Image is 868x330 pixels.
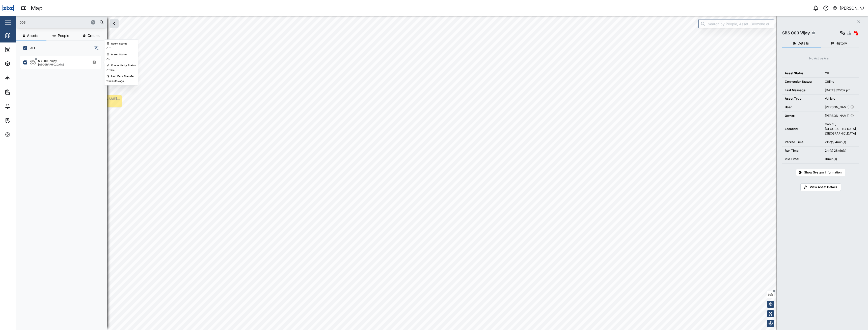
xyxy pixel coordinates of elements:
[111,53,127,57] div: Alarm Status
[825,157,857,162] div: 10min(s)
[825,88,857,93] div: [DATE] 3:15:32 pm
[785,127,820,131] div: Location:
[785,114,820,118] div: Owner:
[785,79,820,84] div: Connection Status:
[825,148,857,153] div: 2hr(s) 28min(s)
[825,71,857,76] div: Off
[106,57,110,61] div: Ok
[825,105,857,110] div: [PERSON_NAME]
[825,96,857,101] div: Vehicle
[798,41,809,45] span: Details
[111,63,136,68] div: Connectivity Status
[13,89,30,95] div: Reports
[13,103,29,109] div: Alarms
[13,75,25,81] div: Sites
[13,61,29,67] div: Assets
[785,88,820,93] div: Last Message:
[825,140,857,145] div: 21hr(s) 4min(s)
[106,79,124,83] div: 11 minutes ago
[106,68,115,72] div: Offline
[810,184,837,191] span: View Asset Details
[38,59,57,63] div: SBS 003 Vijay
[19,18,104,26] input: Search assets or drivers
[106,47,111,51] div: Off
[809,56,832,61] div: No Active Alarm
[825,122,857,136] div: Gabutu, [GEOGRAPHIC_DATA], [GEOGRAPHIC_DATA]
[782,30,810,36] div: SBS 003 Vijay
[31,4,43,13] div: Map
[835,41,847,45] span: History
[27,34,38,37] span: Assets
[27,46,36,50] label: ALL
[13,132,31,137] div: Settings
[825,114,857,118] div: [PERSON_NAME]
[58,34,69,37] span: People
[804,169,842,176] span: Show System Information
[785,96,820,101] div: Asset Type:
[825,79,857,84] div: Offline
[785,105,820,110] div: User:
[785,148,820,153] div: Run Time:
[840,5,864,11] div: [PERSON_NAME]
[698,19,774,28] input: Search by People, Asset, Geozone or Place
[785,140,820,145] div: Parked Time:
[111,74,134,78] div: Last Data Transfer
[20,54,107,326] div: grid
[13,33,24,38] div: Map
[38,63,64,66] div: [GEOGRAPHIC_DATA]
[88,34,99,37] span: Groups
[13,47,36,52] div: Dashboard
[13,118,27,123] div: Tasks
[16,16,868,330] canvas: Map
[3,3,14,14] img: Main Logo
[785,157,820,162] div: Idle Time:
[800,183,841,191] a: View Asset Details
[785,71,820,76] div: Asset Status:
[832,5,864,12] button: [PERSON_NAME]
[796,169,845,176] button: Show System Information
[111,42,127,46] div: Agent Status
